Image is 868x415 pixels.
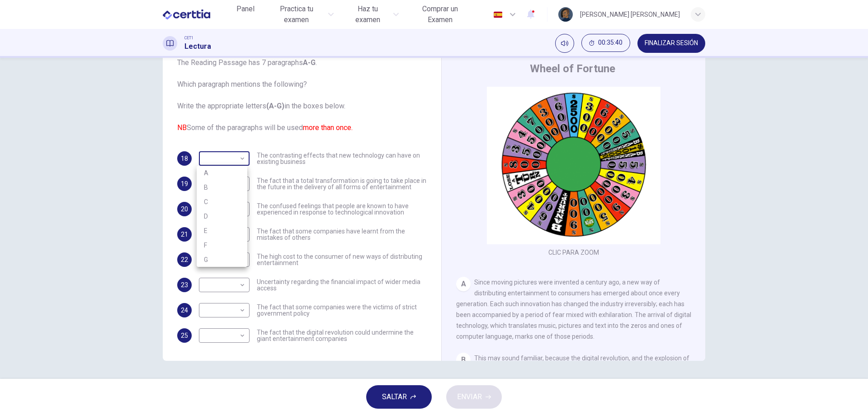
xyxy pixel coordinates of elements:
[197,224,247,238] li: E
[197,166,247,180] li: A
[197,195,247,209] li: C
[197,209,247,224] li: D
[197,252,247,267] li: G
[197,180,247,195] li: B
[197,238,247,252] li: F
